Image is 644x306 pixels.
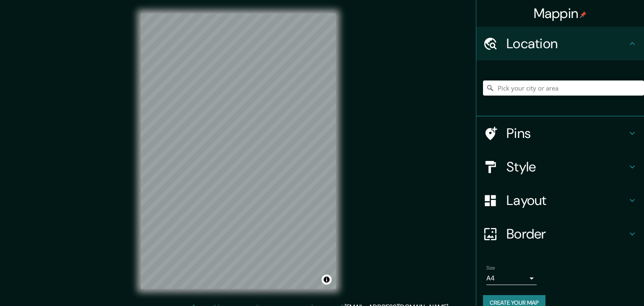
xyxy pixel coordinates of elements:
[506,158,627,175] h4: Style
[580,11,587,18] img: pin-icon.png
[476,217,644,251] div: Border
[476,117,644,150] div: Pins
[483,80,644,96] input: Pick your city or area
[506,226,627,242] h4: Border
[506,125,627,142] h4: Pins
[486,272,537,285] div: A4
[506,35,627,52] h4: Location
[534,5,587,22] h4: Mappin
[476,27,644,60] div: Location
[486,265,495,272] label: Size
[476,184,644,217] div: Layout
[506,192,627,209] h4: Layout
[476,150,644,184] div: Style
[141,13,336,289] canvas: Map
[322,275,332,285] button: Toggle attribution
[569,273,635,297] iframe: Help widget launcher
